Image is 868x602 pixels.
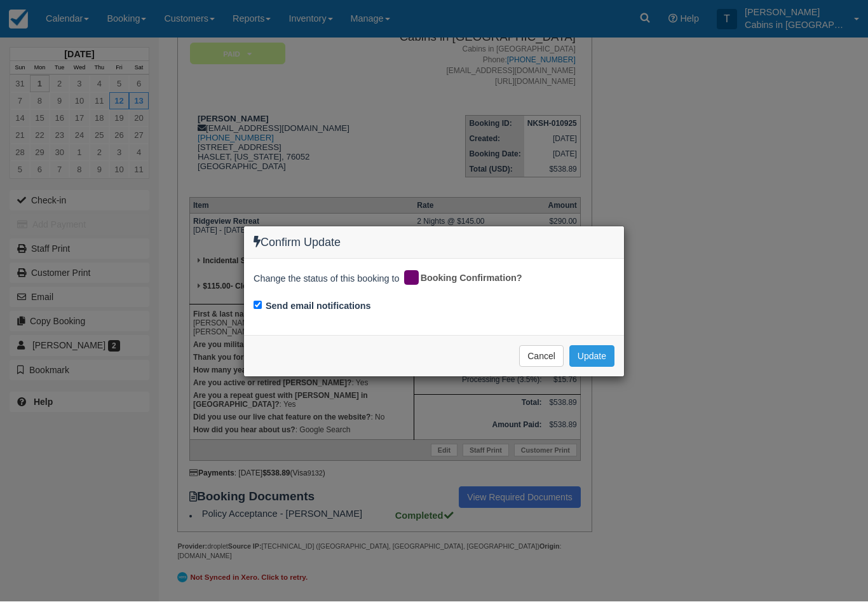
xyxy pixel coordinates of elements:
[402,269,531,289] div: Booking Confirmation?
[254,236,614,250] h4: Confirm Update
[519,346,564,367] button: Cancel
[266,300,371,313] label: Send email notifications
[254,273,400,289] span: Change the status of this booking to
[569,346,614,367] button: Update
